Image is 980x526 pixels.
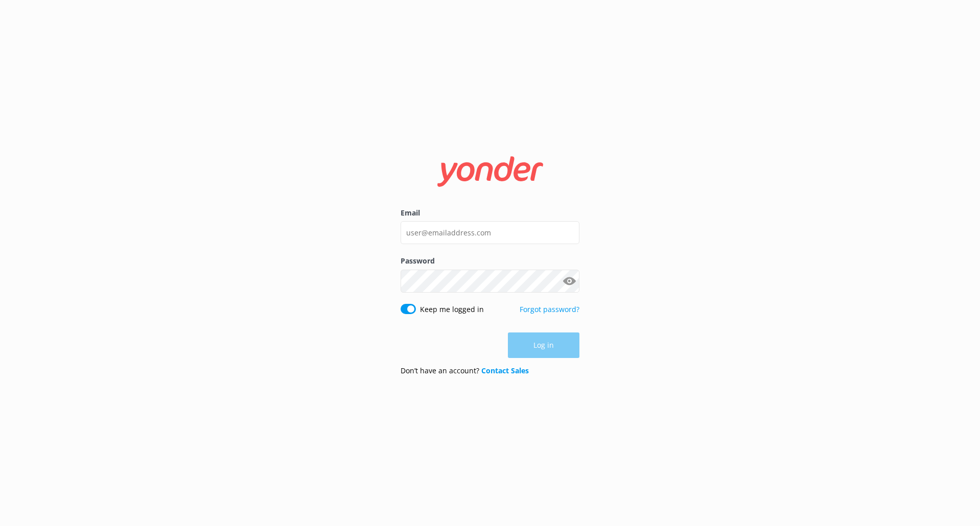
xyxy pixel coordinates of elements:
button: Show password [559,271,579,291]
label: Email [401,207,579,219]
a: Forgot password? [520,304,579,314]
a: Contact Sales [481,366,529,375]
input: user@emailaddress.com [401,221,579,244]
p: Don’t have an account? [401,365,529,376]
label: Keep me logged in [420,304,484,315]
label: Password [401,255,579,267]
